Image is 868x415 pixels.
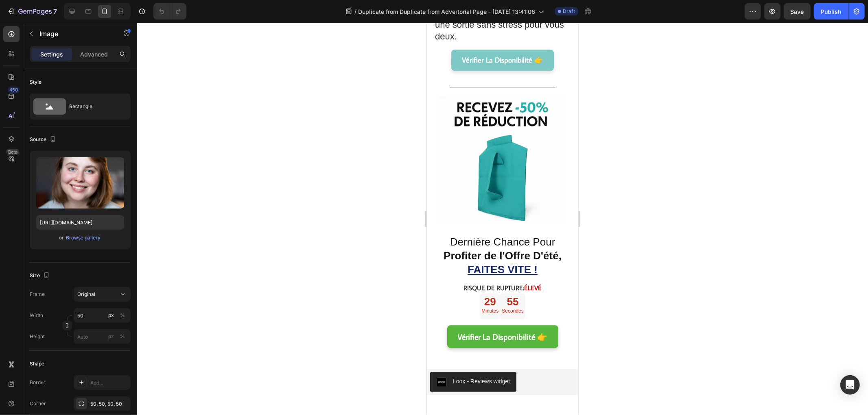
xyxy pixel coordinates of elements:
label: Height [30,333,45,340]
p: 7 [53,7,57,16]
div: px [108,312,114,319]
div: Shape [30,360,44,367]
button: px [118,332,127,341]
p: Image [39,29,109,39]
div: Publish [821,7,841,16]
button: % [106,332,116,341]
label: Width [30,312,43,319]
button: Original [74,287,131,302]
div: 450 [8,87,20,93]
img: preview-image [36,157,124,209]
div: Corner [30,400,46,407]
div: Source [30,134,58,145]
div: Style [30,78,42,86]
p: Advanced [80,50,108,59]
span: or [59,233,64,243]
button: px [118,311,127,320]
input: px% [74,329,131,344]
div: 50, 50, 50, 50 [90,400,129,408]
input: px% [74,308,131,323]
iframe: Design area [427,23,578,415]
div: Size [30,270,51,281]
button: Publish [814,3,848,20]
span: / [354,7,356,16]
label: Frame [30,291,45,298]
button: % [106,311,116,320]
span: Duplicate from Duplicate from Advertorial Page - [DATE] 13:41:06 [358,7,535,16]
button: 7 [3,3,61,20]
div: Add... [90,379,129,387]
div: Border [30,379,46,386]
input: https://example.com/image.jpg [36,215,124,230]
button: Save [784,3,811,20]
div: Undo/Redo [153,3,186,20]
span: Original [77,291,95,298]
span: Draft [563,8,575,15]
div: % [120,312,125,319]
div: % [120,333,125,340]
div: Rectangle [69,97,119,116]
div: Open Intercom Messenger [840,375,860,395]
p: Settings [40,50,63,59]
button: Browse gallery [66,234,101,242]
span: Save [791,8,804,15]
div: Beta [6,149,20,155]
div: Browse gallery [66,234,101,241]
div: px [108,333,114,340]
